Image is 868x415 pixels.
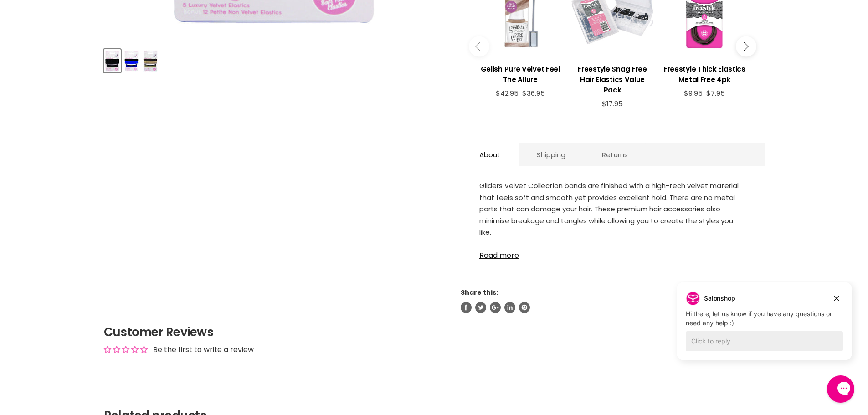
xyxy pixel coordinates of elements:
[822,372,859,406] iframe: Gorgias live chat messenger
[479,246,746,260] a: Read more
[123,49,139,72] button: Gliders Velvet Soft Touch Elastics
[143,50,158,72] img: Gliders Velvet Soft Touch Elastics
[663,64,746,85] h3: Freestyle Thick Elastics Metal Free 4pk
[496,88,519,98] span: $42.95
[670,281,859,374] iframe: Gorgias live chat campaigns
[663,57,746,89] a: View product:Freestyle Thick Elastics Metal Free 4pk
[479,57,562,89] a: View product:Gelish Pure Velvet Feel The Allure
[602,99,623,108] span: $17.95
[571,57,654,100] a: View product:Freestyle Snag Free Hair Elastics Value Pack
[103,46,446,72] div: Product thumbnails
[479,64,562,85] h3: Gelish Pure Velvet Feel The Allure
[461,143,519,166] a: About
[522,88,545,98] span: $36.95
[571,64,654,95] h3: Freestyle Snag Free Hair Elastics Value Pack
[153,345,254,355] div: Be the first to write a review
[519,143,584,166] a: Shipping
[684,88,703,98] span: $9.95
[124,50,139,72] img: Gliders Velvet Soft Touch Elastics
[461,288,498,297] span: Share this:
[104,324,765,340] h2: Customer Reviews
[584,143,646,166] a: Returns
[104,49,121,72] button: Gliders Velvet Soft Touch Elastics
[104,344,148,355] div: Average rating is 0.00 stars
[706,88,725,98] span: $7.95
[479,180,746,246] div: Gliders Velvet Collection bands are finished with a high-tech velvet material that feels soft and...
[105,50,120,72] img: Gliders Velvet Soft Touch Elastics
[461,288,765,313] aside: Share this:
[142,49,159,72] button: Gliders Velvet Soft Touch Elastics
